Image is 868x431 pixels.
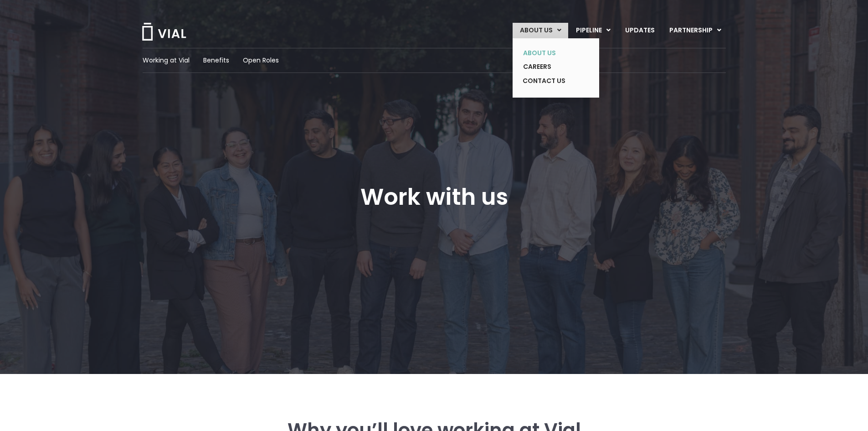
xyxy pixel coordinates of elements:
[569,23,617,38] a: PIPELINEMenu Toggle
[360,184,508,210] h1: Work with us
[516,74,582,88] a: CONTACT US
[141,23,187,41] img: Vial Logo
[143,56,190,65] a: Working at Vial
[516,60,582,74] a: CAREERS
[243,56,279,65] a: Open Roles
[618,23,662,38] a: UPDATES
[516,46,582,60] a: ABOUT US
[662,23,729,38] a: PARTNERSHIPMenu Toggle
[513,23,568,38] a: ABOUT USMenu Toggle
[203,56,229,65] a: Benefits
